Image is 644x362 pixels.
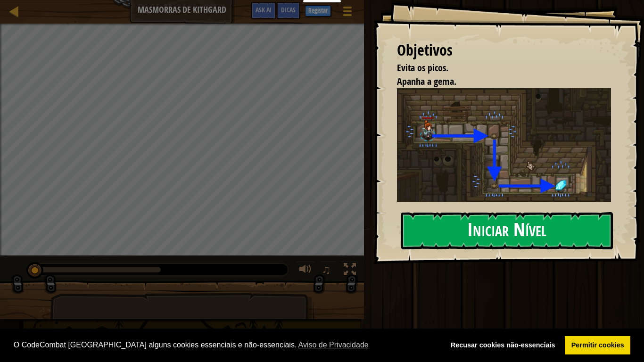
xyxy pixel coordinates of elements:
[297,338,370,352] a: learn more about cookies
[397,75,456,88] span: Apanha a gema.
[14,338,437,352] span: O CodeCombat [GEOGRAPHIC_DATA] alguns cookies essenciais e não-essenciais.
[296,261,315,280] button: Ajustar volume
[397,61,448,74] span: Evita os picos.
[336,2,359,24] button: Mostrar o menu do jogo
[565,336,630,355] a: allow cookies
[385,61,609,75] li: Evita os picos.
[401,212,613,249] button: Iniciar Nível
[305,5,331,16] button: Registar
[256,5,272,14] span: Ask AI
[397,40,611,61] div: Objetivos
[251,2,276,19] button: Ask AI
[322,263,331,277] span: ♫
[397,88,618,201] img: Dungeons of kithgard
[281,5,296,14] span: Dicas
[385,75,609,89] li: Apanha a gema.
[320,261,336,280] button: ♫
[444,336,561,355] a: deny cookies
[340,261,359,280] button: Alternar ecrã inteiro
